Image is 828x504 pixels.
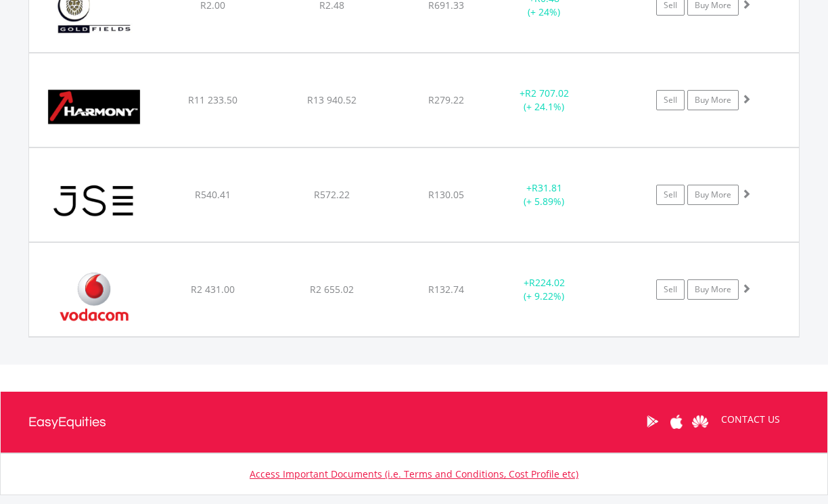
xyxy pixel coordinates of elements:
[250,467,578,480] a: Access Important Documents (i.e. Terms and Conditions, Cost Profile etc)
[529,276,565,289] span: R224.02
[307,93,356,106] span: R13 940.52
[656,185,685,205] a: Sell
[687,185,739,205] a: Buy More
[428,283,464,296] span: R132.74
[36,260,152,333] img: EQU.ZA.VOD.png
[688,400,712,442] a: Huawei
[36,165,152,238] img: EQU.ZA.JSE.png
[28,392,106,453] a: EasyEquities
[314,188,350,201] span: R572.22
[493,276,595,303] div: + (+ 9.22%)
[712,400,789,438] a: CONTACT US
[195,188,231,201] span: R540.41
[656,90,685,110] a: Sell
[532,181,562,194] span: R31.81
[428,93,464,106] span: R279.22
[664,400,688,442] a: Apple
[493,181,595,208] div: + (+ 5.89%)
[687,90,739,110] a: Buy More
[493,87,595,114] div: + (+ 24.1%)
[656,279,685,300] a: Sell
[188,93,237,106] span: R11 233.50
[310,283,354,296] span: R2 655.02
[687,279,739,300] a: Buy More
[36,70,152,143] img: EQU.ZA.HAR.png
[191,283,235,296] span: R2 431.00
[641,400,664,442] a: Google Play
[525,87,569,99] span: R2 707.02
[428,188,464,201] span: R130.05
